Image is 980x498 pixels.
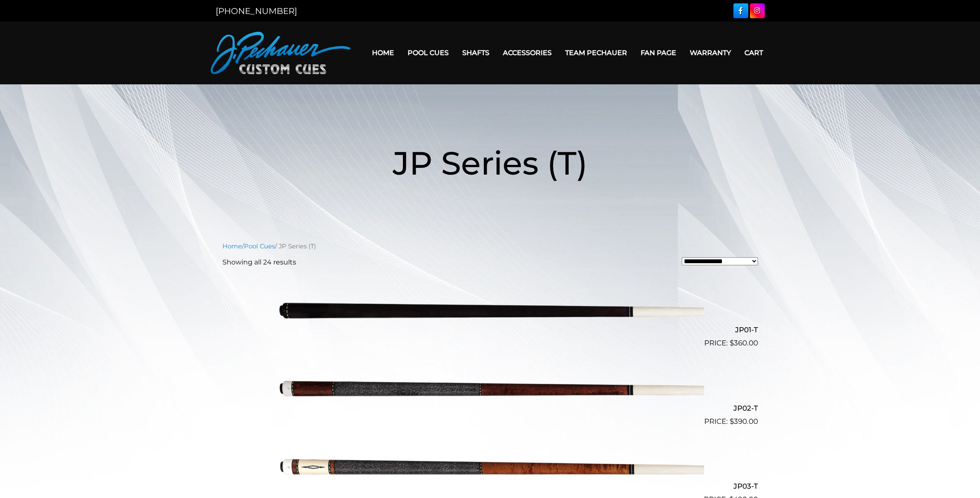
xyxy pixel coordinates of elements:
bdi: 390.00 [730,417,758,426]
h2: JP01-T [222,322,758,338]
span: $ [730,417,734,426]
select: Shop order [682,257,758,265]
a: Accessories [496,42,558,64]
a: Home [222,242,242,250]
img: Pechauer Custom Cues [211,32,350,74]
a: Pool Cues [244,242,275,250]
h2: JP02-T [222,400,758,416]
nav: Breadcrumb [222,242,758,251]
h2: JP03-T [222,479,758,494]
span: JP Series (T) [393,143,588,183]
img: JP01-T [276,274,704,345]
a: Warranty [683,42,738,64]
a: Team Pechauer [558,42,634,64]
bdi: 360.00 [730,339,758,347]
a: Fan Page [634,42,683,64]
a: Pool Cues [401,42,455,64]
span: $ [730,339,734,347]
a: JP02-T $390.00 [222,352,758,427]
a: JP01-T $360.00 [222,274,758,349]
a: Home [365,42,401,64]
a: [PHONE_NUMBER] [216,6,297,16]
a: Cart [738,42,770,64]
img: JP02-T [276,352,704,423]
a: Shafts [455,42,496,64]
p: Showing all 24 results [222,257,296,267]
